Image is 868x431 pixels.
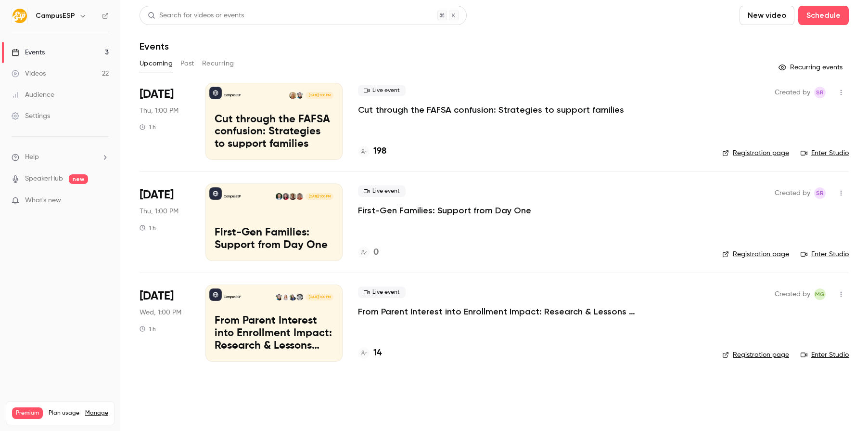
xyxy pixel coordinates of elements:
h4: 198 [373,145,386,158]
button: Past [180,56,194,71]
a: Cut through the FAFSA confusion: Strategies to support families [358,104,624,116]
div: Events [12,48,45,57]
p: From Parent Interest into Enrollment Impact: Research & Lessons from the [GEOGRAPHIC_DATA][US_STATE] [215,315,333,352]
span: Created by [775,288,810,300]
a: Enter Studio [801,148,849,158]
span: Wed, 1:00 PM [140,308,181,317]
img: Dave Hunt [296,294,303,300]
div: Oct 16 Thu, 1:00 PM (America/New York) [140,83,190,160]
span: [DATE] [140,288,174,304]
span: Melissa Greiner [814,288,826,300]
span: [DATE] 1:00 PM [306,92,333,99]
span: [DATE] 1:00 PM [306,193,333,200]
a: First-Gen Families: Support from Day OneCampusESPDr. Carrie VathKyle CashinKelsey NymanAlbert Per... [205,183,343,261]
span: [DATE] [140,87,174,102]
span: What's new [25,196,61,206]
span: [DATE] 1:00 PM [306,294,333,300]
a: Cut through the FAFSA confusion: Strategies to support familiesCampusESPMelissa GreinerMelanie Mu... [205,83,343,160]
img: Melanie Muenzer [289,92,296,99]
img: Dr. Carrie Vath [296,193,303,200]
p: CampusESP [224,295,241,300]
a: Registration page [722,249,789,259]
span: [DATE] [140,187,174,203]
a: 198 [358,145,386,158]
div: Search for videos or events [148,11,244,21]
span: new [69,174,88,184]
a: From Parent Interest into Enrollment Impact: Research & Lessons from the University of KansasCamp... [205,285,343,362]
div: Audience [12,90,54,100]
a: First-Gen Families: Support from Day One [358,205,531,216]
span: SR [816,87,824,98]
span: Help [25,152,39,162]
a: Enter Studio [801,350,849,360]
span: Stephanie Robinson [814,87,826,98]
span: Premium [12,407,43,419]
p: CampusESP [224,194,241,199]
img: CampusESP [12,8,27,24]
h1: Events [140,40,169,52]
a: Manage [85,409,108,417]
div: 1 h [140,123,156,131]
img: Kyle Cashin [289,193,296,200]
a: 14 [358,347,382,360]
span: Plan usage [49,409,79,417]
h4: 0 [373,246,379,259]
div: 1 h [140,224,156,232]
img: Johanna Trovato [282,294,289,300]
img: Melissa Greiner [276,294,282,300]
a: Enter Studio [801,249,849,259]
a: Registration page [722,350,789,360]
span: Created by [775,187,810,199]
p: Cut through the FAFSA confusion: Strategies to support families [215,114,333,151]
button: Schedule [798,6,849,25]
span: Live event [358,185,406,197]
span: Stephanie Robinson [814,187,826,199]
img: Melissa Greiner [296,92,303,99]
a: From Parent Interest into Enrollment Impact: Research & Lessons from the [GEOGRAPHIC_DATA][US_STATE] [358,306,647,317]
button: New video [740,6,794,25]
span: Thu, 1:00 PM [140,106,179,116]
span: Thu, 1:00 PM [140,207,179,216]
img: Kelsey Nyman [282,193,289,200]
a: 0 [358,246,379,259]
div: Settings [12,111,50,121]
span: Live event [358,287,406,298]
button: Recurring events [774,60,849,75]
span: Live event [358,85,406,96]
button: Upcoming [140,56,173,71]
div: 1 h [140,325,156,333]
span: MG [815,288,825,300]
img: Albert Perera [276,193,282,200]
a: Registration page [722,148,789,158]
span: SR [816,187,824,199]
a: SpeakerHub [25,174,63,184]
button: Recurring [202,56,234,71]
span: Created by [775,87,810,98]
h6: CampusESP [36,11,75,21]
img: April Bush [289,294,296,300]
p: CampusESP [224,93,241,98]
div: Dec 3 Wed, 1:00 PM (America/New York) [140,285,190,362]
li: help-dropdown-opener [12,152,109,162]
p: First-Gen Families: Support from Day One [215,227,333,252]
div: Videos [12,69,46,78]
div: Nov 6 Thu, 1:00 PM (America/New York) [140,183,190,261]
h4: 14 [373,347,382,360]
